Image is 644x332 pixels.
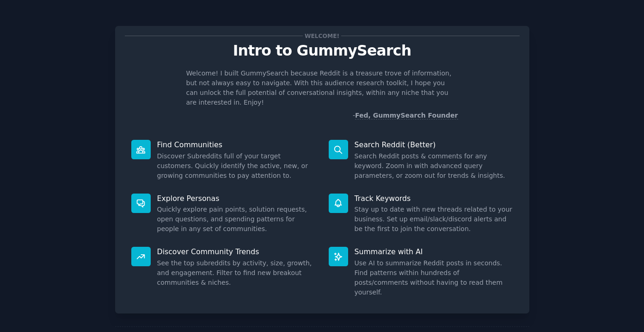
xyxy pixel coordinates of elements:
dd: Stay up to date with new threads related to your business. Set up email/slack/discord alerts and ... [355,205,513,234]
p: Track Keywords [355,194,513,203]
p: Explore Personas [157,194,316,203]
dd: See the top subreddits by activity, size, growth, and engagement. Filter to find new breakout com... [157,258,316,288]
dd: Discover Subreddits full of your target customers. Quickly identify the active, new, or growing c... [157,151,316,181]
p: Summarize with AI [355,247,513,257]
p: Welcome! I built GummySearch because Reddit is a treasure trove of information, but not always ea... [186,69,458,107]
p: Intro to GummySearch [125,43,520,59]
div: - [353,111,458,120]
p: Find Communities [157,140,316,150]
span: Welcome! [303,31,341,41]
dd: Quickly explore pain points, solution requests, open questions, and spending patterns for people ... [157,205,316,234]
a: Fed, GummySearch Founder [355,112,458,119]
dd: Search Reddit posts & comments for any keyword. Zoom in with advanced query parameters, or zoom o... [355,151,513,181]
p: Search Reddit (Better) [355,140,513,150]
dd: Use AI to summarize Reddit posts in seconds. Find patterns within hundreds of posts/comments with... [355,258,513,297]
p: Discover Community Trends [157,247,316,257]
